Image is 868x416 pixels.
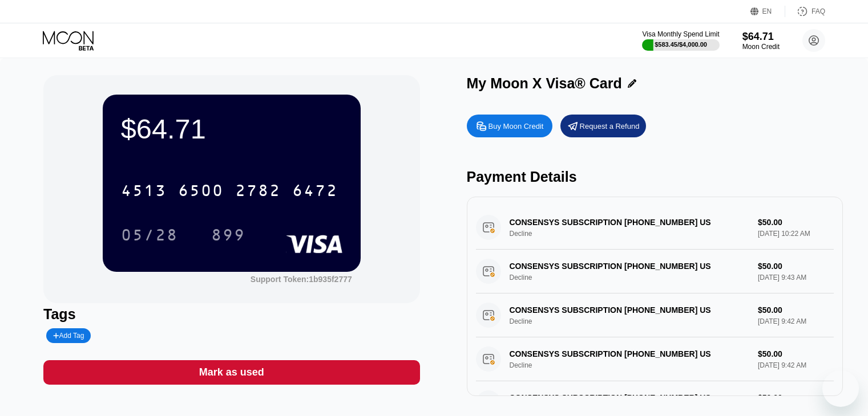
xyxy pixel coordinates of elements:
[46,328,91,343] div: Add Tag
[467,169,843,185] div: Payment Details
[785,6,825,17] div: FAQ
[112,221,187,249] div: 05/28
[235,183,281,201] div: 2782
[742,43,780,51] div: Moon Credit
[560,115,646,137] div: Request a Refund
[742,31,780,43] div: $64.71
[199,366,264,379] div: Mark as used
[762,7,772,15] div: EN
[822,370,859,407] iframe: Button to launch messaging window, conversation in progress
[43,360,419,385] div: Mark as used
[292,183,338,201] div: 6472
[178,183,224,201] div: 6500
[203,221,254,249] div: 899
[742,31,780,51] div: $64.71Moon Credit
[642,30,719,51] div: Visa Monthly Spend Limit$583.45/$4,000.00
[251,275,352,284] div: Support Token:1b935f2777
[211,227,245,246] div: 899
[642,30,719,38] div: Visa Monthly Spend Limit
[467,115,552,137] div: Buy Moon Credit
[467,75,622,92] div: My Moon X Visa® Card
[812,7,825,15] div: FAQ
[53,332,84,340] div: Add Tag
[251,275,352,284] div: Support Token: 1b935f2777
[655,41,707,48] div: $583.45 / $4,000.00
[121,113,342,145] div: $64.71
[43,306,419,323] div: Tags
[488,121,544,131] div: Buy Moon Credit
[580,121,640,131] div: Request a Refund
[114,176,345,205] div: 4513650027826472
[121,227,178,246] div: 05/28
[121,183,167,201] div: 4513
[750,6,785,17] div: EN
